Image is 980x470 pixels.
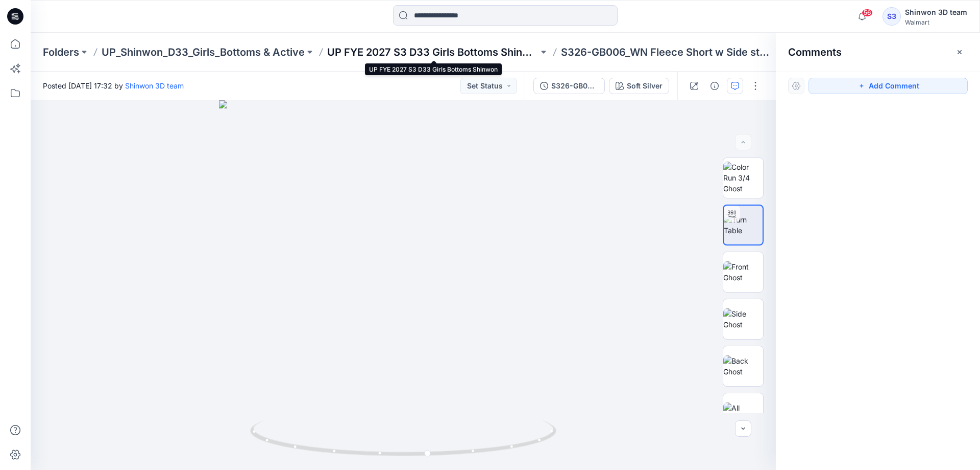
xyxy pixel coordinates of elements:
button: Soft Silver [609,78,669,94]
img: All colorways [723,402,763,424]
div: Soft Silver [627,80,663,92]
button: S326-GB006_ADM_WN Fleece Short w Side stripe [533,78,605,94]
div: Shinwon 3D team [905,6,967,18]
div: Walmart [905,18,967,26]
img: Color Run 3/4 Ghost [723,162,763,194]
a: UP FYE 2027 S3 D33 Girls Bottoms Shinwon [327,45,538,59]
img: Turn Table [724,214,763,236]
div: S326-GB006_ADM_WN Fleece Short w Side stripe [551,80,598,92]
h2: Comments [788,46,842,58]
a: Folders [43,45,79,59]
p: S326-GB006_WN Fleece Short w Side stripe [561,45,772,59]
span: Posted [DATE] 17:32 by [43,80,184,91]
a: UP_Shinwon_D33_Girls_Bottoms & Active [102,45,305,59]
div: S3 [883,7,901,26]
button: Add Comment [808,78,968,94]
a: Shinwon 3D team [125,81,184,90]
img: Back Ghost [723,355,763,377]
img: Side Ghost [723,308,763,330]
span: 56 [862,9,873,17]
button: Details [706,78,723,94]
img: Front Ghost [723,261,763,283]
